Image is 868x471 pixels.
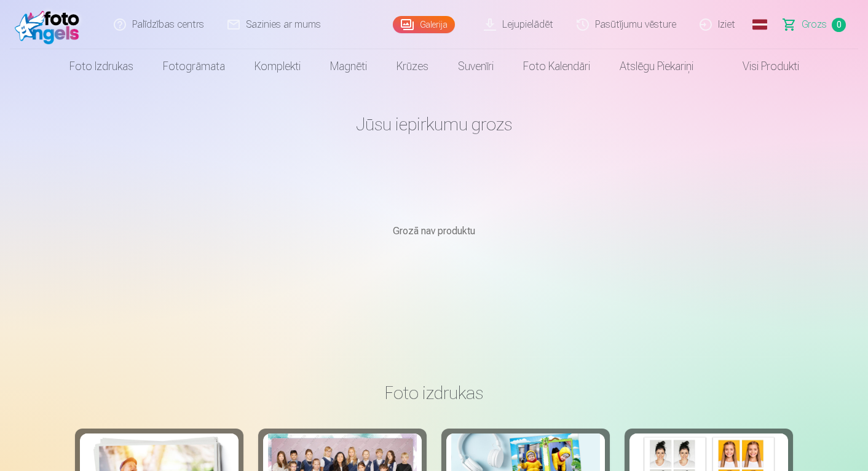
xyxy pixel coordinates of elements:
[85,382,783,404] h3: Foto izdrukas
[148,49,240,84] a: Fotogrāmata
[708,49,814,84] a: Visi produkti
[315,49,382,84] a: Magnēti
[802,17,827,32] span: Grozs
[393,16,455,33] a: Galerija
[832,18,846,32] span: 0
[55,49,148,84] a: Foto izdrukas
[15,5,85,44] img: /fa1
[75,113,793,135] h1: Jūsu iepirkumu grozs
[75,224,793,239] p: Grozā nav produktu
[508,49,605,84] a: Foto kalendāri
[605,49,708,84] a: Atslēgu piekariņi
[382,49,443,84] a: Krūzes
[443,49,508,84] a: Suvenīri
[240,49,315,84] a: Komplekti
